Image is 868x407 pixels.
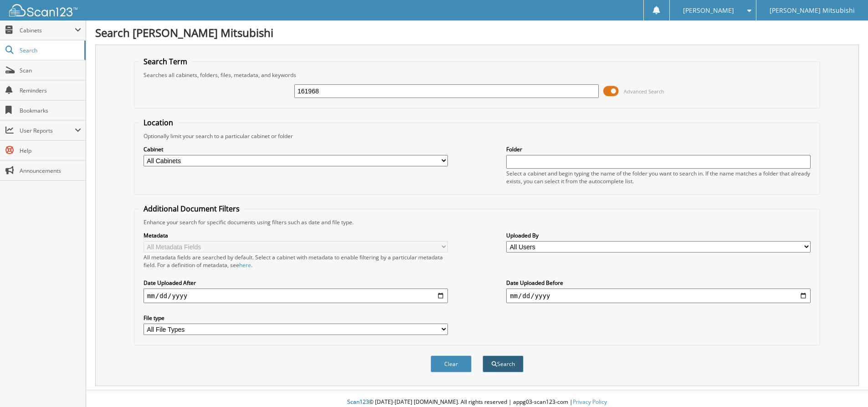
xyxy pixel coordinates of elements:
span: User Reports [20,127,75,134]
label: Date Uploaded After [144,279,448,287]
legend: Search Term [139,57,192,67]
span: Search [20,46,80,54]
div: Searches all cabinets, folders, files, metadata, and keywords [139,71,815,79]
legend: Additional Document Filters [139,204,244,214]
label: Date Uploaded Before [506,279,811,287]
label: Cabinet [144,145,448,153]
div: Optionally limit your search to a particular cabinet or folder [139,132,815,140]
span: Announcements [20,167,81,175]
label: Folder [506,145,811,153]
span: Cabinets [20,26,75,34]
div: Select a cabinet and begin typing the name of the folder you want to search in. If the name match... [506,170,811,185]
span: Advanced Search [624,88,664,95]
span: [PERSON_NAME] Mitsubishi [770,8,855,13]
span: Help [20,147,81,155]
img: scan123-logo-white.svg [9,4,77,16]
h1: Search [PERSON_NAME] Mitsubishi [95,25,859,40]
label: Uploaded By [506,232,811,239]
iframe: Chat Widget [822,363,868,407]
div: All metadata fields are searched by default. Select a cabinet with metadata to enable filtering b... [144,253,448,269]
label: Metadata [144,232,448,239]
input: start [144,289,448,303]
label: File type [144,314,448,322]
span: Reminders [20,87,81,94]
a: here [239,261,251,269]
span: Bookmarks [20,107,81,114]
legend: Location [139,118,178,128]
span: Scan [20,67,81,74]
a: Privacy Policy [573,398,607,406]
span: Scan123 [347,398,369,406]
input: end [506,289,811,303]
button: Search [483,355,524,372]
span: [PERSON_NAME] [683,8,734,13]
div: Enhance your search for specific documents using filters such as date and file type. [139,218,815,226]
button: Clear [431,355,472,372]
